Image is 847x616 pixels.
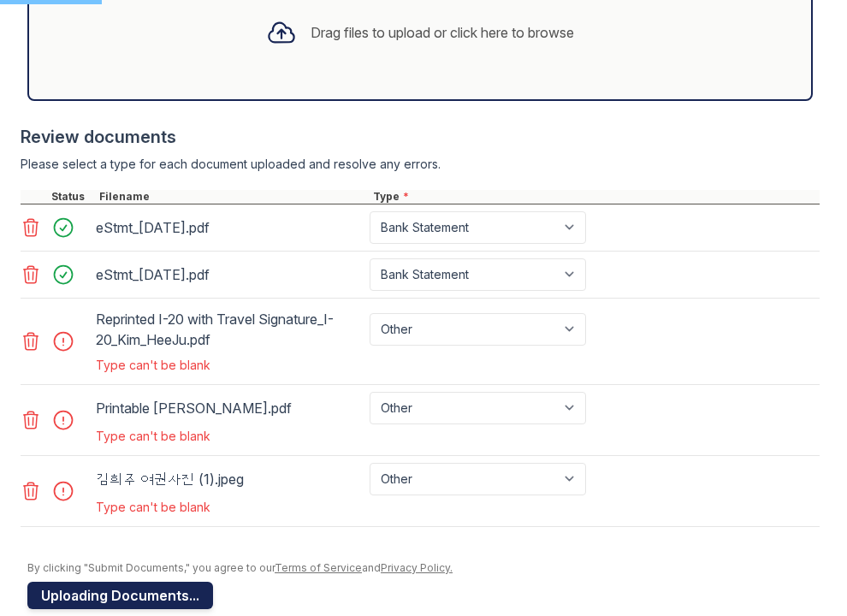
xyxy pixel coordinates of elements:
[96,394,363,422] div: Printable [PERSON_NAME].pdf
[311,22,574,43] div: Drag files to upload or click here to browse
[27,582,213,609] button: Uploading Documents...
[370,190,820,204] div: Type
[275,561,362,574] a: Terms of Service
[27,561,820,575] div: By clicking "Submit Documents," you agree to our and
[96,190,370,204] div: Filename
[96,499,589,516] div: Type can't be blank
[21,125,820,149] div: Review documents
[96,305,363,353] div: Reprinted I-20 with Travel Signature_I-20_Kim_HeeJu.pdf
[96,214,363,241] div: eStmt_[DATE].pdf
[96,428,589,445] div: Type can't be blank
[96,465,363,493] div: 김희주 여권사진 (1).jpeg
[96,261,363,288] div: eStmt_[DATE].pdf
[48,190,96,204] div: Status
[96,357,589,374] div: Type can't be blank
[381,561,453,574] a: Privacy Policy.
[21,156,820,173] div: Please select a type for each document uploaded and resolve any errors.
